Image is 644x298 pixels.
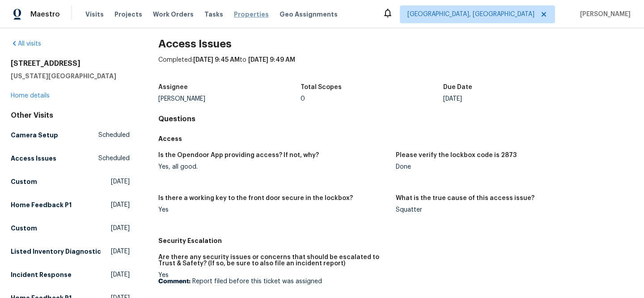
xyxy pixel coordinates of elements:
[396,152,517,158] h5: Please verify the lockbox code is 2873
[301,96,443,102] div: 0
[158,39,633,48] h2: Access Issues
[11,59,130,68] h2: [STREET_ADDRESS]
[396,164,626,170] div: Done
[301,84,342,90] h5: Total Scopes
[158,236,633,245] h5: Security Escalation
[11,127,130,143] a: Camera SetupScheduled
[158,207,389,213] div: Yes
[193,57,240,63] span: [DATE] 9:45 AM
[11,131,58,140] h5: Camera Setup
[158,278,191,285] b: Comment:
[11,220,130,236] a: Custom[DATE]
[11,224,37,233] h5: Custom
[158,84,188,90] h5: Assignee
[158,152,319,158] h5: Is the Opendoor App providing access? If not, why?
[443,96,586,102] div: [DATE]
[396,195,534,201] h5: What is the true cause of this access issue?
[158,272,389,285] div: Yes
[153,10,194,19] span: Work Orders
[111,270,130,279] span: [DATE]
[158,278,389,285] p: Report filed before this ticket was assigned
[111,224,130,233] span: [DATE]
[576,10,631,19] span: [PERSON_NAME]
[443,84,472,90] h5: Due Date
[111,200,130,209] span: [DATE]
[114,10,142,19] span: Projects
[11,177,37,186] h5: Custom
[11,111,130,120] div: Other Visits
[280,10,338,19] span: Geo Assignments
[30,10,60,19] span: Maestro
[11,247,101,256] h5: Listed Inventory Diagnostic
[396,207,626,213] div: Squatter
[158,164,389,170] div: Yes, all good.
[85,10,104,19] span: Visits
[11,197,130,213] a: Home Feedback P1[DATE]
[111,247,130,256] span: [DATE]
[158,115,633,123] h4: Questions
[11,154,56,163] h5: Access Issues
[158,195,353,201] h5: Is there a working key to the front door secure in the lockbox?
[11,174,130,190] a: Custom[DATE]
[11,150,130,166] a: Access IssuesScheduled
[11,72,130,81] h5: [US_STATE][GEOGRAPHIC_DATA]
[11,93,50,99] a: Home details
[234,10,269,19] span: Properties
[204,11,223,17] span: Tasks
[158,55,633,79] div: Completed: to
[111,177,130,186] span: [DATE]
[11,243,130,260] a: Listed Inventory Diagnostic[DATE]
[11,200,72,209] h5: Home Feedback P1
[248,57,295,63] span: [DATE] 9:49 AM
[98,154,130,163] span: Scheduled
[158,134,633,143] h5: Access
[158,254,389,267] h5: Are there any security issues or concerns that should be escalated to Trust & Safety? (If so, be ...
[407,10,534,19] span: [GEOGRAPHIC_DATA], [GEOGRAPHIC_DATA]
[158,96,301,102] div: [PERSON_NAME]
[11,41,41,47] a: All visits
[11,267,130,283] a: Incident Response[DATE]
[11,270,72,279] h5: Incident Response
[98,131,130,140] span: Scheduled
